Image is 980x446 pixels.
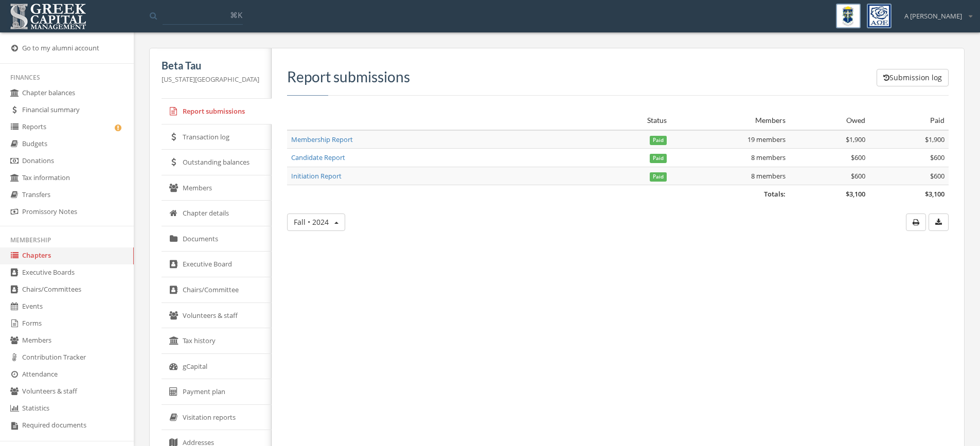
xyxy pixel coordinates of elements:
[162,124,272,150] a: Transaction log
[751,153,786,162] span: 8 members
[162,175,272,201] a: Members
[904,11,962,21] span: A [PERSON_NAME]
[291,153,345,162] a: Candidate Report
[650,172,667,182] span: Paid
[925,189,945,199] span: $3,100
[846,189,865,199] span: $3,100
[291,171,342,181] a: Initiation Report
[851,171,865,181] span: $600
[790,111,869,130] th: Owed
[294,217,329,227] span: Fall • 2024
[162,226,272,252] a: Documents
[162,354,272,380] a: gCapital
[162,201,272,226] a: Chapter details
[898,4,972,21] div: A [PERSON_NAME]
[671,111,790,130] th: Members
[162,252,272,277] a: Executive Board
[869,111,949,130] th: Paid
[877,69,949,86] button: Submission log
[162,74,259,85] p: [US_STATE][GEOGRAPHIC_DATA]
[291,135,353,144] a: Membership Report
[930,153,945,162] span: $600
[287,69,949,85] h3: Report submissions
[747,135,786,144] span: 19 members
[650,154,667,163] span: Paid
[162,328,272,354] a: Tax history
[650,171,667,181] a: Paid
[650,153,667,162] a: Paid
[162,405,272,431] a: Visitation reports
[650,136,667,145] span: Paid
[287,213,345,231] button: Fall • 2024
[162,60,259,71] h5: Beta Tau
[572,111,671,130] th: Status
[930,171,945,181] span: $600
[162,379,272,405] a: Payment plan
[751,171,786,181] span: 8 members
[650,135,667,144] a: Paid
[230,10,242,20] span: ⌘K
[162,277,272,303] a: Chairs/Committee
[925,135,945,144] span: $1,900
[162,150,272,175] a: Outstanding balances
[162,99,272,124] a: Report submissions
[287,185,790,203] td: Totals:
[846,135,865,144] span: $1,900
[162,303,272,329] a: Volunteers & staff
[851,153,865,162] span: $600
